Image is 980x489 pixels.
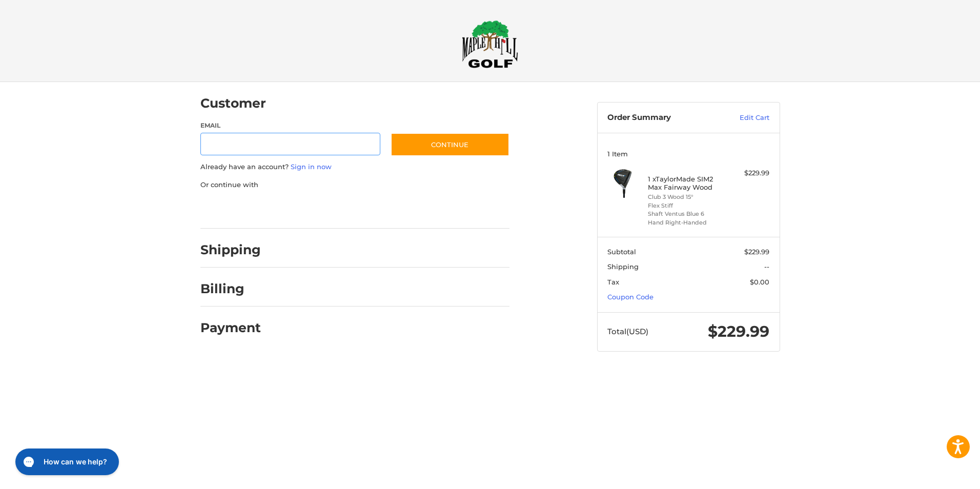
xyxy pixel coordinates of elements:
h2: Shipping [200,242,261,258]
div: $229.99 [729,168,769,178]
span: $229.99 [744,248,769,256]
iframe: PayPal-paypal [197,200,274,218]
label: Email [200,121,381,130]
iframe: PayPal-venmo [371,200,447,218]
a: Edit Cart [718,113,769,123]
a: Coupon Code [607,293,654,301]
h2: Customer [200,95,266,111]
li: Club 3 Wood 15° [648,193,726,201]
li: Flex Stiff [648,201,726,210]
h2: Billing [200,281,260,297]
li: Hand Right-Handed [648,218,726,227]
span: $0.00 [750,278,769,286]
span: Subtotal [607,248,636,256]
p: Or continue with [200,180,509,190]
h3: Order Summary [607,113,718,123]
li: Shaft Ventus Blue 6 [648,210,726,218]
span: Tax [607,278,619,286]
span: Shipping [607,262,639,271]
iframe: PayPal-paylater [284,200,361,218]
h3: 1 Item [607,150,769,158]
h2: Payment [200,320,261,336]
span: $229.99 [708,322,769,341]
button: Continue [391,133,509,156]
h4: 1 x TaylorMade SIM2 Max Fairway Wood [648,175,726,192]
span: Total (USD) [607,327,648,336]
span: -- [764,262,769,271]
img: Maple Hill Golf [462,20,518,68]
iframe: Gorgias live chat messenger [10,445,122,479]
p: Already have an account? [200,162,509,172]
a: Sign in now [291,162,332,171]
